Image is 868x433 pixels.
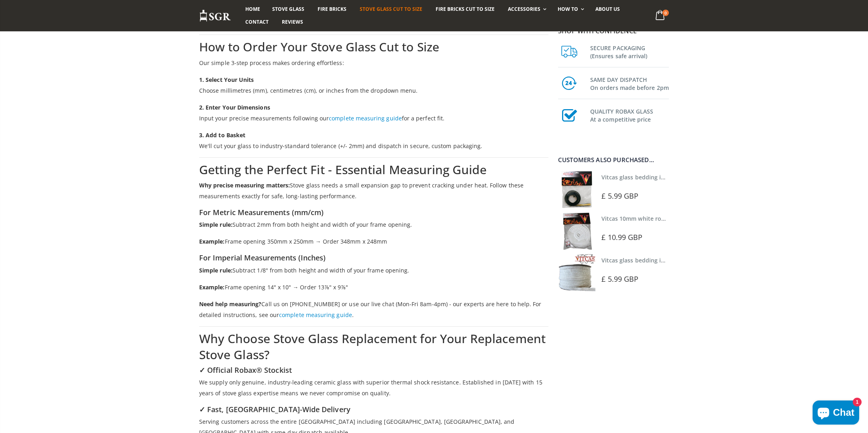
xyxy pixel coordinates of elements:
p: Choose millimetres (mm), centimetres (cm), or inches from the dropdown menu. [199,74,548,96]
a: Stove Glass [266,3,310,16]
h3: For Imperial Measurements (Inches) [199,253,548,262]
span: 0 [662,10,669,16]
strong: Simple rule: [199,266,232,274]
a: complete measuring guide [279,311,352,319]
span: £ 5.99 GBP [601,274,638,284]
h3: ✓ Fast, [GEOGRAPHIC_DATA]-Wide Delivery [199,405,548,414]
span: Stove Glass Cut To Size [360,6,422,12]
span: Stove Glass [272,6,304,12]
strong: Why precise measuring matters: [199,181,290,189]
a: Vitcas glass bedding in tape - 2mm x 15mm x 2 meters (White) [601,256,772,264]
span: Reviews [282,18,303,25]
p: We supply only genuine, industry-leading ceramic glass with superior thermal shock resistance. Es... [199,377,548,398]
a: complete measuring guide [329,114,402,122]
h2: Why Choose Stove Glass Replacement for Your Replacement Stove Glass? [199,331,548,363]
strong: Simple rule: [199,221,232,228]
a: Fire Bricks Cut To Size [430,3,501,16]
strong: 2. Enter Your Dimensions [199,104,270,111]
span: Fire Bricks Cut To Size [436,6,495,12]
p: Our simple 3-step process makes ordering effortless: [199,57,548,68]
h3: SECURE PACKAGING (Ensures safe arrival) [590,43,669,60]
p: Call us on [PHONE_NUMBER] or use our live chat (Mon-Fri 8am-4pm) - our experts are here to help. ... [199,299,548,320]
p: Frame opening 350mm x 250mm → Order 348mm x 248mm [199,236,548,247]
a: About us [589,3,626,16]
img: Stove Glass Replacement [199,9,231,22]
a: Reviews [276,16,309,28]
span: Fire Bricks [318,6,346,12]
h2: How to Order Your Stove Glass Cut to Size [199,39,548,55]
a: How To [552,3,588,16]
p: Subtract 1/8" from both height and width of your frame opening. [199,265,548,276]
h3: QUALITY ROBAX GLASS At a competitive price [590,106,669,124]
span: Accessories [508,6,540,12]
a: Stove Glass Cut To Size [354,3,428,16]
a: Home [239,3,266,16]
span: £ 5.99 GBP [601,191,638,201]
img: Vitcas stove glass bedding in tape [558,171,595,208]
span: How To [558,6,578,12]
img: Vitcas stove glass bedding in tape [558,254,595,291]
inbox-online-store-chat: Shopify online store chat [810,400,862,427]
span: About us [595,6,620,12]
a: Contact [239,16,275,28]
h3: ✓ Official Robax® Stockist [199,365,548,375]
a: Fire Bricks [312,3,352,16]
a: Vitcas glass bedding in tape - 2mm x 10mm x 2 meters [601,173,751,181]
a: 0 [652,8,669,24]
strong: 3. Add to Basket [199,131,245,139]
p: We'll cut your glass to industry-standard tolerance (+/- 2mm) and dispatch in secure, custom pack... [199,130,548,151]
p: Input your precise measurements following our for a perfect fit. [199,102,548,124]
strong: Need help measuring? [199,300,261,308]
strong: Example: [199,238,225,245]
p: Frame opening 14" x 10" → Order 13⅞" x 9⅞" [199,282,548,293]
img: Vitcas white rope, glue and gloves kit 10mm [558,212,595,250]
strong: Example: [199,283,225,291]
span: Contact [245,18,269,25]
div: Customers also purchased... [558,157,669,163]
p: Stove glass needs a small expansion gap to prevent cracking under heat. Follow these measurements... [199,180,548,201]
h3: SAME DAY DISPATCH On orders made before 2pm [590,74,669,92]
p: Subtract 2mm from both height and width of your frame opening. [199,219,548,230]
a: Accessories [502,3,550,16]
span: Home [245,6,260,12]
strong: 1. Select Your Units [199,76,254,83]
a: Vitcas 10mm white rope kit - includes rope seal and glue! [601,215,759,222]
span: £ 10.99 GBP [601,232,642,242]
h2: Getting the Perfect Fit - Essential Measuring Guide [199,162,548,178]
h3: For Metric Measurements (mm/cm) [199,207,548,217]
